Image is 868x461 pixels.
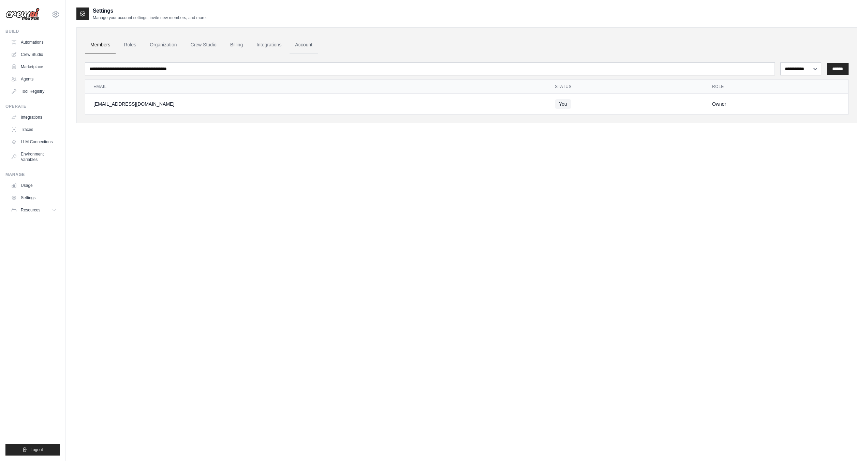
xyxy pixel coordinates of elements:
a: LLM Connections [8,136,60,147]
a: Usage [8,180,60,191]
a: Members [85,36,116,54]
a: Tool Registry [8,86,60,97]
a: Account [290,36,318,54]
button: Logout [5,444,60,456]
a: Traces [8,124,60,135]
a: Crew Studio [8,49,60,60]
a: Environment Variables [8,149,60,165]
button: Resources [8,205,60,215]
a: Agents [8,74,60,85]
div: [EMAIL_ADDRESS][DOMAIN_NAME] [93,101,539,107]
div: Owner [712,101,840,107]
span: Logout [30,447,43,452]
a: Billing [225,36,248,54]
div: Operate [5,104,60,109]
th: Status [547,80,704,94]
a: Integrations [251,36,287,54]
div: Build [5,29,60,34]
a: Automations [8,37,60,48]
div: Manage [5,172,60,177]
p: Manage your account settings, invite new members, and more. [93,15,207,20]
a: Integrations [8,112,60,123]
th: Role [704,80,848,94]
h2: Settings [93,7,207,15]
a: Roles [118,36,142,54]
span: Resources [21,207,40,213]
a: Crew Studio [185,36,222,54]
a: Organization [144,36,182,54]
img: Logo [5,8,40,21]
th: Email [85,80,547,94]
a: Marketplace [8,61,60,72]
span: You [555,99,571,109]
a: Settings [8,192,60,203]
